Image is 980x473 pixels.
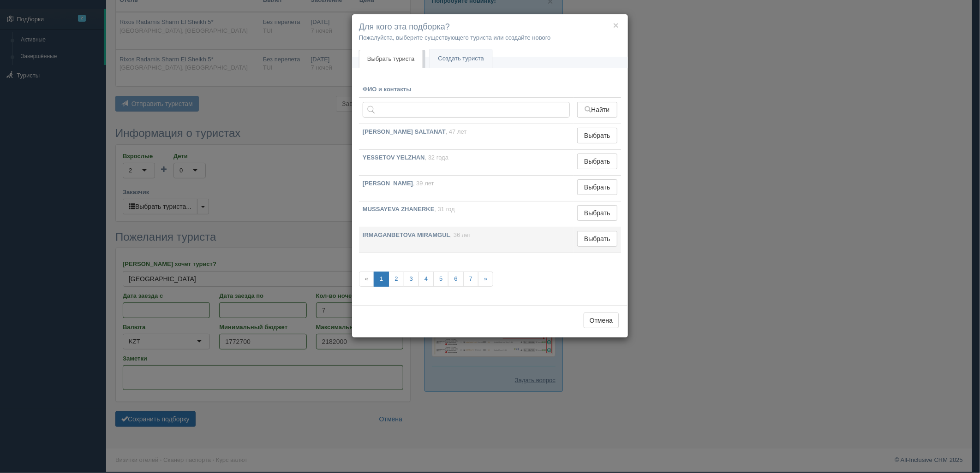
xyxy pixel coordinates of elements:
[478,272,493,287] a: »
[577,128,617,143] button: Выбрать
[448,272,463,287] a: 6
[577,231,617,247] button: Выбрать
[446,128,467,135] span: , 47 лет
[433,272,448,287] a: 5
[374,272,389,287] a: 1
[425,154,449,161] span: , 32 года
[359,33,621,42] p: Пожалуйста, выберите существующего туриста или создайте нового
[435,206,455,213] span: , 31 год
[577,102,617,118] button: Найти
[413,180,434,187] span: , 39 лет
[418,272,434,287] a: 4
[363,180,413,187] b: [PERSON_NAME]
[577,205,617,221] button: Выбрать
[359,272,374,287] span: «
[363,154,425,161] b: YESSETOV YELZHAN
[450,231,472,238] span: , 36 лет
[613,20,619,30] button: ×
[577,179,617,195] button: Выбрать
[584,313,619,328] button: Отмена
[430,49,492,68] a: Создать туриста
[404,272,419,287] a: 3
[363,128,446,135] b: [PERSON_NAME] SALTANAT
[363,206,435,213] b: MUSSAYEVA ZHANERKE
[363,102,570,118] input: Поиск по ФИО, паспорту или контактам
[359,82,574,98] th: ФИО и контакты
[359,21,621,33] h4: Для кого эта подборка?
[363,231,450,238] b: IRMAGANBETOVA MIRAMGUL
[463,272,478,287] a: 7
[577,154,617,169] button: Выбрать
[388,272,404,287] a: 2
[359,50,423,68] a: Выбрать туриста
